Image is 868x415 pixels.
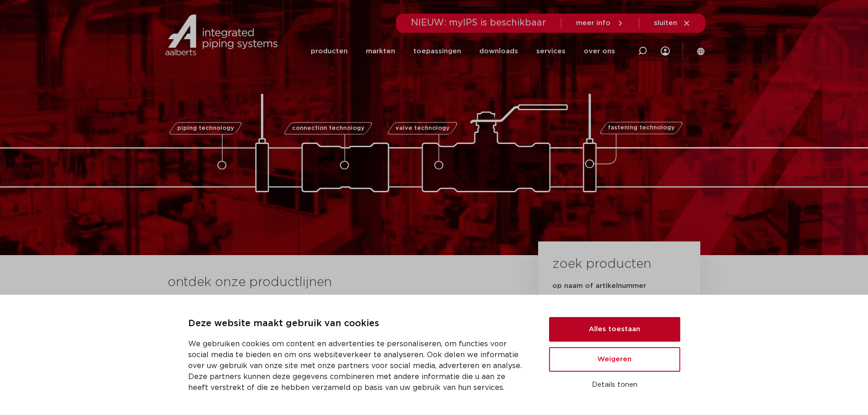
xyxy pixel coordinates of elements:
span: piping technology [177,125,234,131]
a: markten [366,34,395,69]
a: sluiten [654,19,691,27]
a: toepassingen [413,34,461,69]
p: We gebruiken cookies om content en advertenties te personaliseren, om functies voor social media ... [188,338,527,393]
span: fastening technology [608,125,675,131]
span: sluiten [654,20,677,26]
button: Details tonen [549,377,680,393]
span: NIEUW: myIPS is beschikbaar [411,18,546,27]
span: valve technology [395,125,450,131]
button: Weigeren [549,347,680,372]
h3: ontdek onze productlijnen [168,273,508,292]
p: Deze website maakt gebruik van cookies [188,317,527,331]
nav: Menu [311,34,615,69]
a: producten [311,34,348,69]
span: connection technology [292,125,364,131]
a: over ons [584,34,615,69]
button: Alles toestaan [549,317,680,342]
a: downloads [479,34,518,69]
h3: zoek producten [552,255,651,273]
a: services [536,34,565,69]
span: meer info [576,20,611,26]
label: op naam of artikelnummer [552,282,646,291]
a: meer info [576,19,624,27]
